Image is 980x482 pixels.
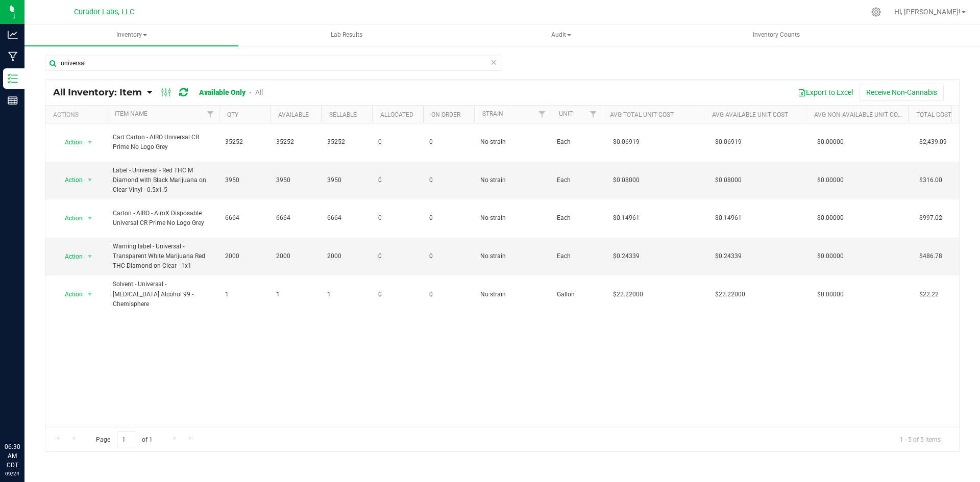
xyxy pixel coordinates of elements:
span: No strain [480,290,545,299]
span: 0 [429,175,468,185]
span: $22.22000 [710,287,750,302]
span: $0.08000 [710,173,747,188]
span: $0.06919 [710,135,747,149]
span: 2000 [276,251,315,261]
span: Action [56,287,83,301]
a: All [255,88,263,96]
span: $0.14961 [710,211,747,225]
span: $997.02 [914,211,947,225]
span: Clear [490,56,497,69]
span: 6664 [225,213,264,223]
inline-svg: Manufacturing [8,52,18,62]
input: Search Item Name, Retail Display Name, SKU, Part Number... [45,56,502,71]
p: 06:30 AM CDT [5,442,20,470]
span: $0.00000 [812,173,849,188]
span: 6664 [327,213,366,223]
span: Action [56,211,83,225]
span: $0.14961 [608,211,645,225]
span: $316.00 [914,173,947,188]
a: Total Cost [916,111,951,118]
span: 1 - 5 of 5 items [892,432,949,447]
a: Allocated [380,111,413,118]
a: Filter [534,106,551,123]
span: 0 [378,137,417,147]
a: Strain [482,110,503,117]
a: Qty [227,111,238,118]
span: Carton - AIRO - AiroX Disposable Universal CR Prime No Logo Grey [113,209,213,228]
a: Avg Total Unit Cost [610,111,674,118]
span: No strain [480,213,545,223]
span: $0.06919 [608,135,645,149]
a: On Order [431,111,460,118]
span: $486.78 [914,249,947,264]
span: 1 [327,290,366,299]
span: No strain [480,175,545,185]
a: Audit [454,24,668,46]
span: Each [557,213,596,223]
span: Cart Carton - AIRO Universal CR Prime No Logo Grey [113,133,213,152]
span: select [84,287,96,301]
button: Receive Non-Cannabis [860,84,944,101]
span: Page of 1 [87,432,161,447]
span: 0 [378,251,417,261]
span: Warning label - Universal - Transparent White Marijuana Red THC Diamond on Clear - 1x1 [113,242,213,271]
span: Hi, [PERSON_NAME]! [894,8,961,16]
span: select [84,135,96,149]
a: Sellable [329,111,357,118]
span: 3950 [225,175,264,185]
iframe: Resource center unread badge [30,399,42,411]
span: No strain [480,137,545,147]
span: 0 [378,175,417,185]
span: 0 [429,137,468,147]
span: Audit [455,25,668,45]
span: 0 [378,213,417,223]
span: 0 [429,213,468,223]
inline-svg: Reports [8,95,18,106]
span: $0.00000 [812,211,849,225]
a: Filter [202,106,219,123]
inline-svg: Inventory [8,73,18,84]
span: 0 [378,290,417,299]
span: 0 [429,290,468,299]
span: Lab Results [317,31,376,39]
span: 6664 [276,213,315,223]
a: Available Only [199,88,246,96]
span: Action [56,249,83,264]
span: Label - Universal - Red THC M Diamond with Black Marijuana on Clear Vinyl - 0.5x1.5 [113,166,213,195]
span: 1 [225,290,264,299]
span: Gallon [557,290,596,299]
span: Each [557,137,596,147]
a: All Inventory: Item [53,87,147,98]
span: $0.00000 [812,135,849,149]
span: $22.22 [914,287,944,302]
span: $0.24339 [710,249,747,264]
span: Action [56,173,83,187]
span: $2,439.09 [914,135,952,149]
a: Lab Results [239,24,453,46]
a: Inventory [24,24,238,46]
span: $22.22000 [608,287,648,302]
span: $0.00000 [812,287,849,302]
p: 09/24 [5,470,20,477]
span: 2000 [327,251,366,261]
span: 1 [276,290,315,299]
span: 3950 [327,175,366,185]
span: All Inventory: Item [53,87,142,98]
span: Action [56,135,83,149]
span: $0.08000 [608,173,645,188]
span: 35252 [225,137,264,147]
a: Avg Non-Available Unit Cost [814,111,905,118]
span: Each [557,175,596,185]
span: 35252 [276,137,315,147]
a: Filter [585,106,602,123]
span: select [84,211,96,225]
span: 2000 [225,251,264,261]
a: Avg Available Unit Cost [712,111,788,118]
span: 0 [429,251,468,261]
span: Solvent - Universal - [MEDICAL_DATA] Alcohol 99 - Chemisphere [113,280,213,309]
a: Unit [559,110,573,117]
span: 35252 [327,137,366,147]
button: Export to Excel [791,84,860,101]
a: Item Name [115,110,148,117]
